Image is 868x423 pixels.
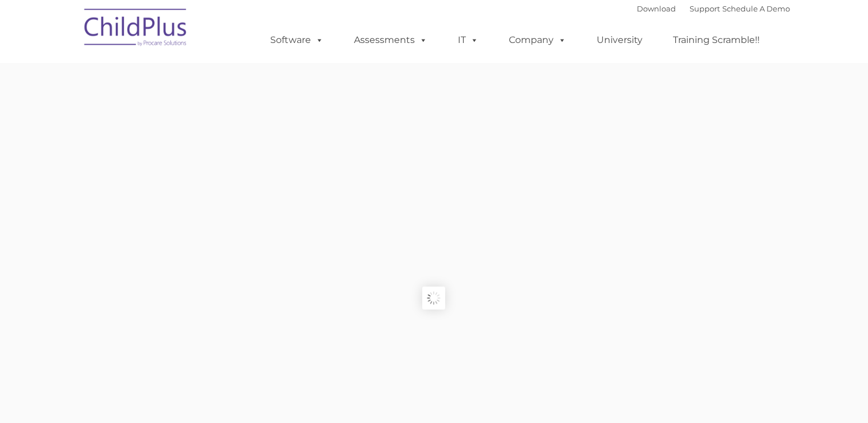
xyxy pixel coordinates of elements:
[79,1,193,58] img: ChildPlus by Procare Solutions
[585,29,654,52] a: University
[446,29,490,52] a: IT
[722,4,790,13] a: Schedule A Demo
[637,4,676,13] a: Download
[342,29,439,52] a: Assessments
[259,29,335,52] a: Software
[637,4,790,13] font: |
[661,29,771,52] a: Training Scramble!!
[497,29,578,52] a: Company
[690,4,720,13] a: Support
